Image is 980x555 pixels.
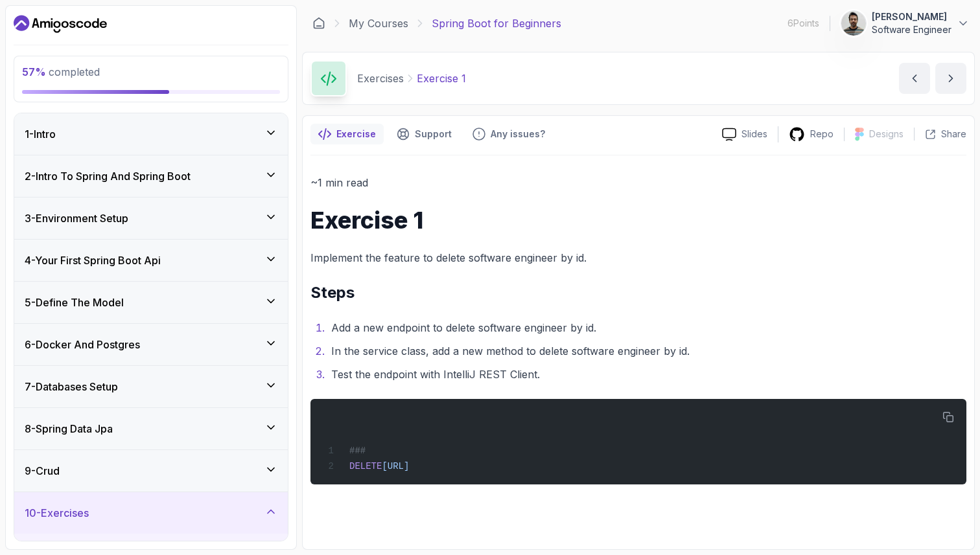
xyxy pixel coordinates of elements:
p: Any issues? [491,128,545,141]
button: 1-Intro [14,113,288,155]
span: [URL] [382,461,409,471]
button: next content [935,63,966,94]
button: Share [914,128,966,141]
li: Add a new endpoint to delete software engineer by id. [327,319,966,337]
p: 6 Points [787,17,819,30]
p: Implement the feature to delete software engineer by id. [310,249,966,267]
a: Slides [712,128,778,141]
p: Support [415,128,452,141]
button: 2-Intro To Spring And Spring Boot [14,155,288,197]
button: 3-Environment Setup [14,198,288,239]
h3: 3 - Environment Setup [25,210,128,226]
button: 7-Databases Setup [14,366,288,407]
button: 6-Docker And Postgres [14,324,288,365]
h3: 8 - Spring Data Jpa [25,421,113,436]
span: completed [22,65,100,78]
p: ~1 min read [310,174,966,192]
p: Software Engineer [872,23,951,36]
h3: 1 - Intro [25,126,56,142]
h3: 4 - Your First Spring Boot Api [25,253,161,268]
button: 4-Your First Spring Boot Api [14,240,288,281]
p: Repo [810,128,834,141]
p: Exercise [336,128,376,141]
button: Feedback button [465,124,553,144]
p: Exercises [357,71,404,86]
p: Designs [869,128,904,141]
p: Share [941,128,966,141]
a: Repo [778,126,844,142]
h3: 10 - Exercises [25,505,89,521]
a: Dashboard [312,17,325,30]
button: 9-Crud [14,450,288,492]
a: Dashboard [14,14,107,34]
span: ### [349,446,366,456]
h3: 7 - Databases Setup [25,379,118,394]
button: 8-Spring Data Jpa [14,408,288,449]
p: [PERSON_NAME] [872,10,951,23]
button: 5-Define The Model [14,282,288,323]
button: 10-Exercises [14,492,288,534]
h2: Steps [310,282,966,303]
h3: 2 - Intro To Spring And Spring Boot [25,168,191,184]
p: Exercise 1 [417,71,466,86]
span: DELETE [349,461,382,471]
p: Slides [741,128,767,141]
button: notes button [310,124,384,144]
li: In the service class, add a new method to delete software engineer by id. [327,342,966,360]
h3: 9 - Crud [25,463,60,479]
p: Spring Boot for Beginners [432,16,561,31]
button: user profile image[PERSON_NAME]Software Engineer [841,10,970,36]
button: Support button [389,124,460,144]
li: Test the endpoint with IntelliJ REST Client. [327,365,966,383]
button: previous content [899,63,930,94]
h3: 5 - Define The Model [25,295,124,310]
img: user profile image [841,11,866,36]
span: 57 % [22,65,46,78]
h3: 6 - Docker And Postgres [25,337,140,352]
h1: Exercise 1 [310,207,966,233]
a: My Courses [349,16,408,31]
